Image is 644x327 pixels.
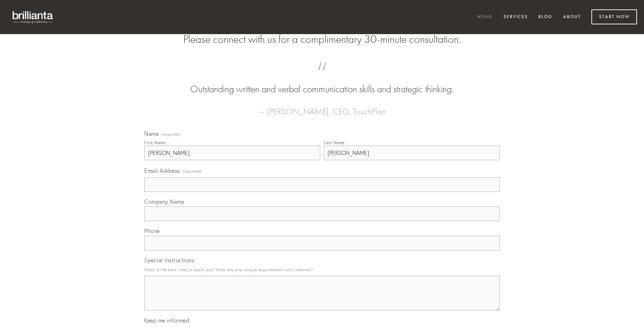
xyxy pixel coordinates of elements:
[144,33,500,46] h2: Please connect with us for a complimentary 30-minute consultation.
[591,9,637,24] a: Start Now
[155,96,489,118] figcaption: — [PERSON_NAME], CEO, TouchPlan
[155,69,489,96] blockquote: Outstanding written and verbal communication skills and strategic thinking.
[473,11,497,23] a: Home
[7,7,59,27] img: brillianta - research, strategy, marketing
[534,11,557,23] a: Blog
[161,132,181,137] span: (required)
[144,317,189,324] span: Keep me informed
[144,130,159,137] span: Name
[559,11,585,23] a: About
[499,11,532,23] a: Services
[144,198,184,205] span: Company Name
[183,166,202,176] span: (required)
[144,227,160,234] span: Phone
[324,140,345,145] div: Last Name
[144,140,166,145] div: First Name
[144,265,500,274] p: What is the best time to reach you? What are your unique requirements and timelines?
[155,69,489,83] span: “
[144,257,194,264] span: Special Instructions
[144,167,180,174] span: Email Address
